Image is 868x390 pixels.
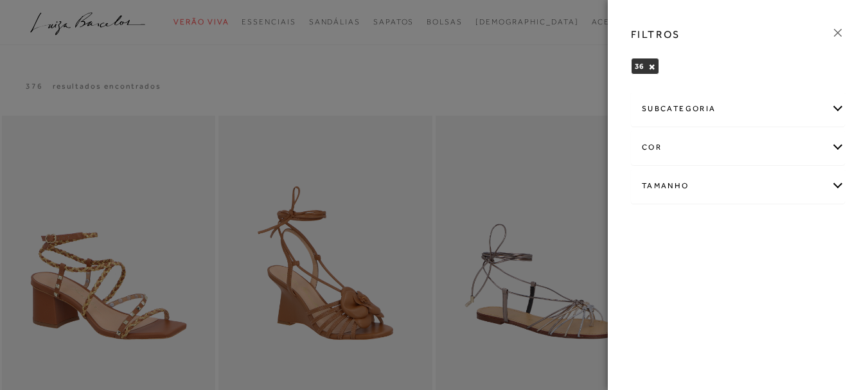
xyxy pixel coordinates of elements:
[632,169,844,203] div: Tamanho
[648,62,655,71] button: 36 Close
[635,62,644,71] span: 36
[632,92,844,126] div: subcategoria
[632,130,844,164] div: cor
[631,27,680,42] h3: FILTROS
